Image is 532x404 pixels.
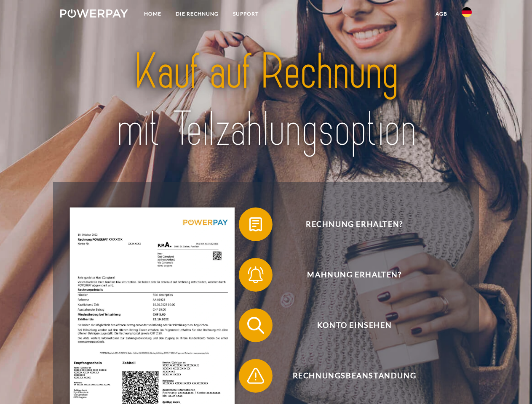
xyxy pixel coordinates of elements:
img: title-powerpay_de.svg [80,40,452,161]
span: Rechnung erhalten? [251,207,457,241]
img: qb_search.svg [245,315,266,336]
img: qb_warning.svg [245,365,266,386]
button: Konto einsehen [239,308,458,342]
span: Mahnung erhalten? [251,258,457,292]
button: Mahnung erhalten? [239,258,458,292]
a: agb [428,6,454,21]
a: SUPPORT [226,6,266,21]
button: Rechnungsbeanstandung [239,359,458,393]
button: Rechnung erhalten? [239,207,458,241]
span: Rechnungsbeanstandung [251,359,457,393]
a: Home [137,6,168,21]
img: qb_bell.svg [245,264,266,285]
a: DIE RECHNUNG [168,6,226,21]
span: Konto einsehen [251,308,457,342]
img: logo-powerpay-white.svg [60,9,128,18]
img: de [462,7,472,17]
img: qb_bill.svg [245,214,266,235]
